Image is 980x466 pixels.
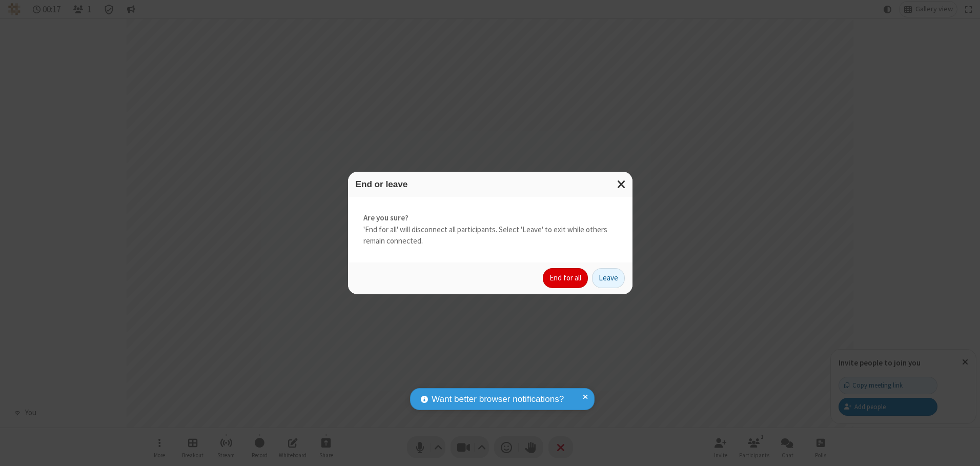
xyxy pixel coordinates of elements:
strong: Are you sure? [363,212,617,224]
span: Want better browser notifications? [432,393,564,406]
button: End for all [543,268,588,289]
button: Leave [592,268,625,289]
div: 'End for all' will disconnect all participants. Select 'Leave' to exit while others remain connec... [348,197,632,262]
h3: End or leave [356,179,625,189]
button: Close modal [611,172,632,197]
